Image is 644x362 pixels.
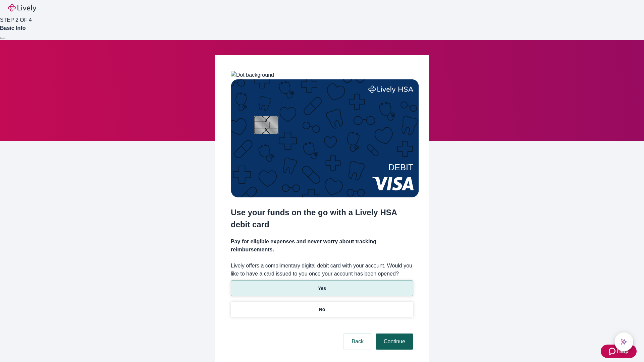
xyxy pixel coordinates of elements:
p: Yes [318,285,326,292]
svg: Zendesk support icon [609,347,617,355]
button: No [231,302,413,317]
img: Debit card [231,79,419,197]
span: Help [617,347,629,355]
button: chat [614,333,633,351]
label: Lively offers a complimentary digital debit card with your account. Would you like to have a card... [231,262,413,278]
button: Continue [376,334,413,350]
button: Yes [231,281,413,296]
button: Zendesk support iconHelp [601,345,637,358]
button: Back [343,334,372,350]
h4: Pay for eligible expenses and never worry about tracking reimbursements. [231,238,413,254]
svg: Lively AI Assistant [621,339,627,345]
p: No [319,306,325,313]
img: Lively [8,4,36,12]
img: Dot background [231,71,274,79]
h2: Use your funds on the go with a Lively HSA debit card [231,206,413,231]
